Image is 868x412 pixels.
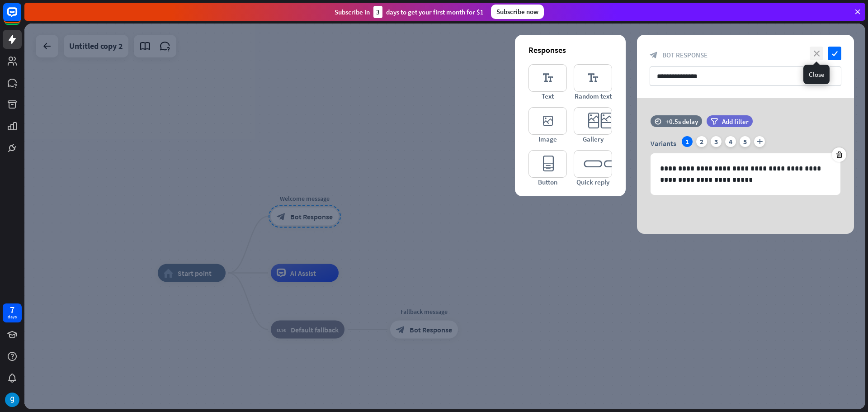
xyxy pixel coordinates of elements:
i: block_bot_response [650,51,658,59]
button: Open LiveChat chat widget [7,4,34,31]
div: Subscribe in days to get your first month for $1 [335,6,484,18]
div: Subscribe now [491,5,544,19]
i: plus [754,136,765,147]
div: 2 [696,136,707,147]
div: 5 [740,136,750,147]
div: 7 [10,306,14,314]
div: days [8,314,17,320]
span: Add filter [722,117,749,126]
div: 1 [682,136,693,147]
i: filter [711,118,718,125]
div: 3 [373,6,382,18]
div: +0.5s delay [665,117,698,126]
div: 4 [725,136,736,147]
span: Bot Response [662,51,708,59]
i: check [828,47,841,60]
i: time [655,118,661,124]
i: close [810,47,823,60]
a: 7 days [3,303,22,322]
span: Variants [651,139,676,148]
div: 3 [711,136,722,147]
